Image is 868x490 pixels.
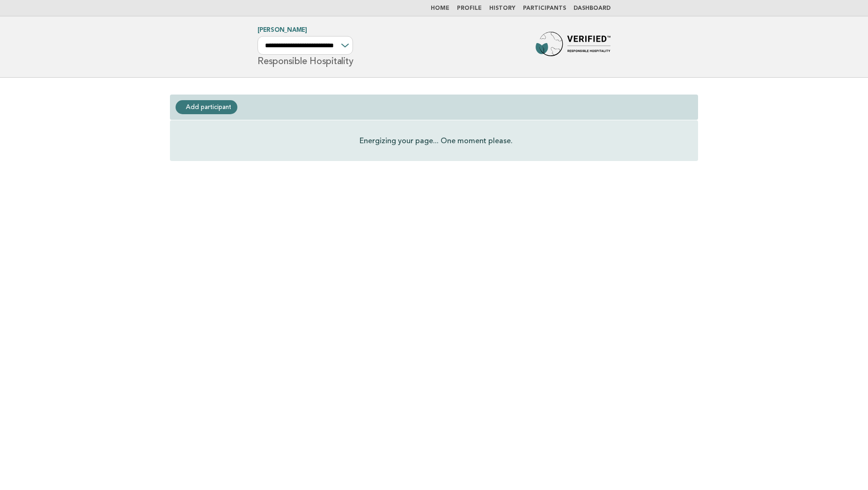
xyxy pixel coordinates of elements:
a: Dashboard [574,6,611,11]
h1: Responsible Hospitality [257,28,353,66]
img: Forbes Travel Guide [536,32,611,62]
a: Add participant [176,100,237,114]
p: Energizing your page... One moment please. [360,135,513,146]
a: [PERSON_NAME] [257,27,307,33]
a: History [489,6,515,11]
a: Participants [523,6,566,11]
a: Profile [457,6,482,11]
a: Home [431,6,449,11]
